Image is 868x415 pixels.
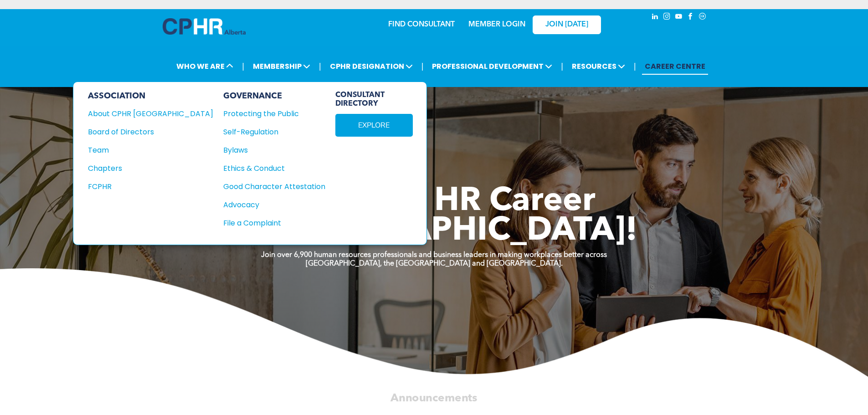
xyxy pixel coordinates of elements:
a: JOIN [DATE] [533,15,601,34]
a: Self-Regulation [223,126,325,138]
div: Protecting the Public [223,108,315,119]
span: WHO WE ARE [174,58,236,75]
li: | [634,57,636,76]
a: CAREER CENTRE [642,58,708,75]
strong: Join over 6,900 human resources professionals and business leaders in making workplaces better ac... [261,251,607,259]
div: GOVERNANCE [223,91,325,101]
a: MEMBER LOGIN [468,21,525,28]
div: Team [88,144,201,156]
a: Team [88,144,213,156]
li: | [421,57,424,76]
span: CPHR DESIGNATION [327,58,416,75]
span: PROFESSIONAL DEVELOPMENT [429,58,555,75]
span: RESOURCES [569,58,628,75]
a: facebook [686,11,696,24]
a: Social network [698,11,708,24]
li: | [561,57,563,76]
span: Take Your HR Career [272,185,596,218]
strong: [GEOGRAPHIC_DATA], the [GEOGRAPHIC_DATA] and [GEOGRAPHIC_DATA]. [306,260,563,267]
a: FCPHR [88,181,213,192]
div: Good Character Attestation [223,181,315,192]
span: JOIN [DATE] [545,20,588,29]
a: EXPLORE [335,114,413,137]
a: Protecting the Public [223,108,325,119]
div: ASSOCIATION [88,91,213,101]
div: Board of Directors [88,126,201,138]
span: To [GEOGRAPHIC_DATA]! [231,215,637,248]
span: MEMBERSHIP [250,58,313,75]
a: instagram [662,11,672,24]
div: Advocacy [223,199,315,210]
span: Announcements [390,393,477,404]
a: youtube [674,11,684,24]
a: Chapters [88,163,213,174]
div: Self-Regulation [223,126,315,138]
a: linkedin [650,11,660,24]
a: Advocacy [223,199,325,210]
li: | [242,57,244,76]
li: | [319,57,321,76]
a: Bylaws [223,144,325,156]
div: File a Complaint [223,217,315,229]
div: FCPHR [88,181,201,192]
a: File a Complaint [223,217,325,229]
div: Bylaws [223,144,315,156]
a: Ethics & Conduct [223,163,325,174]
a: FIND CONSULTANT [388,21,455,28]
a: About CPHR [GEOGRAPHIC_DATA] [88,108,213,119]
div: Chapters [88,163,201,174]
div: Ethics & Conduct [223,163,315,174]
a: Board of Directors [88,126,213,138]
img: A blue and white logo for cp alberta [163,18,246,35]
div: About CPHR [GEOGRAPHIC_DATA] [88,108,201,119]
span: CONSULTANT DIRECTORY [335,91,413,108]
a: Good Character Attestation [223,181,325,192]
